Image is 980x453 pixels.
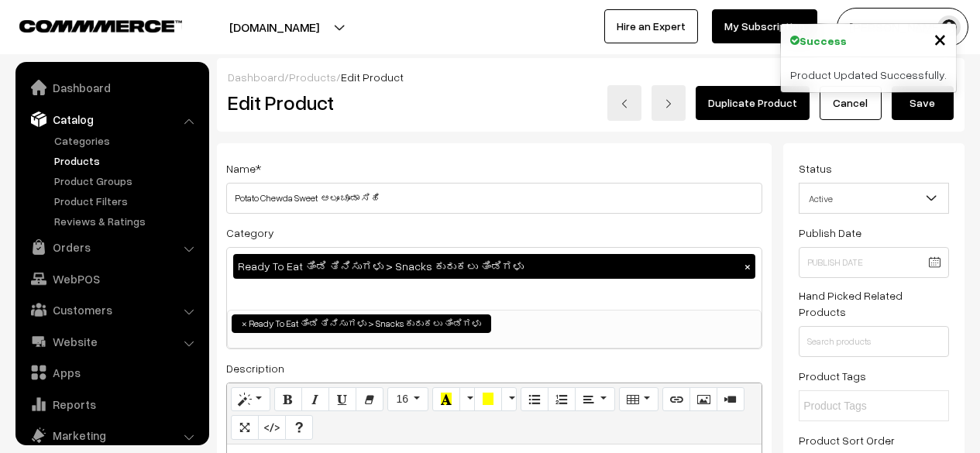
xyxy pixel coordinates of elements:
button: [DOMAIN_NAME] [175,8,373,46]
img: user [937,15,961,39]
button: Recent Color [432,387,460,412]
button: More Color [459,387,475,412]
div: / / [228,69,954,85]
button: Full Screen [231,415,259,440]
label: Publish Date [799,225,861,241]
button: Save [892,86,954,120]
span: × [934,24,947,53]
h2: Edit Product [228,91,517,115]
a: Customers [19,296,204,324]
button: Help [285,415,313,440]
li: Ready To Eat ತಿಂಡಿ ತಿನಿಸುಗಳು > Snacks ಕುರುಕಲು ತಿಂಡಿಗಳು [232,314,491,333]
label: Product Sort Order [799,432,895,448]
a: Product Filters [50,193,204,209]
button: Table [619,387,658,412]
button: × [741,259,755,273]
a: COMMMERCE [19,15,155,34]
span: Edit Product [341,70,404,84]
button: Italic (CTRL+I) [301,387,329,412]
a: Catalog [19,105,204,133]
button: Video [717,387,744,412]
button: Picture [689,387,717,412]
label: Hand Picked Related Products [799,287,949,320]
span: × [242,317,247,331]
label: Category [226,225,274,241]
a: Products [289,70,336,84]
button: Style [231,387,270,412]
button: Bold (CTRL+B) [274,387,302,412]
img: right-arrow.png [664,99,673,108]
a: Categories [50,132,204,149]
span: Active [799,185,948,212]
button: [PERSON_NAME] [837,8,968,46]
label: Status [799,160,832,177]
a: Marketing [19,421,204,449]
button: Paragraph [575,387,614,412]
button: Remove Font Style (CTRL+\) [356,387,383,412]
a: Dashboard [19,74,204,101]
div: Ready To Eat ತಿಂಡಿ ತಿನಿಸುಗಳು > Snacks ಕುರುಕಲು ತಿಂಡಿಗಳು [233,254,755,279]
button: Background Color [474,387,502,412]
input: Publish Date [799,247,949,278]
button: Close [934,27,947,50]
a: Website [19,328,204,355]
a: Dashboard [228,70,284,84]
a: My Subscription [712,9,817,43]
strong: Success [799,33,847,49]
a: Hire an Expert [604,9,698,43]
a: Reviews & Ratings [50,213,204,229]
button: Font Size [387,387,428,412]
input: Name [226,183,762,214]
a: WebPOS [19,265,204,293]
a: Orders [19,233,204,261]
button: Code View [258,415,286,440]
span: Active [799,183,949,214]
label: Name [226,160,261,177]
a: Product Groups [50,173,204,189]
a: Duplicate Product [696,86,810,120]
img: left-arrow.png [620,99,629,108]
label: Description [226,360,284,376]
a: Products [50,153,204,169]
a: Cancel [820,86,882,120]
a: Reports [19,390,204,418]
input: Search products [799,326,949,357]
input: Product Tags [803,398,939,414]
span: 16 [396,393,408,405]
a: Apps [19,359,204,386]
img: COMMMERCE [19,20,182,32]
label: Product Tags [799,368,866,384]
div: Product Updated Successfully. [781,57,956,92]
button: More Color [501,387,517,412]
button: Underline (CTRL+U) [328,387,356,412]
button: Unordered list (CTRL+SHIFT+NUM7) [521,387,548,412]
button: Link (CTRL+K) [662,387,690,412]
button: Ordered list (CTRL+SHIFT+NUM8) [548,387,576,412]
